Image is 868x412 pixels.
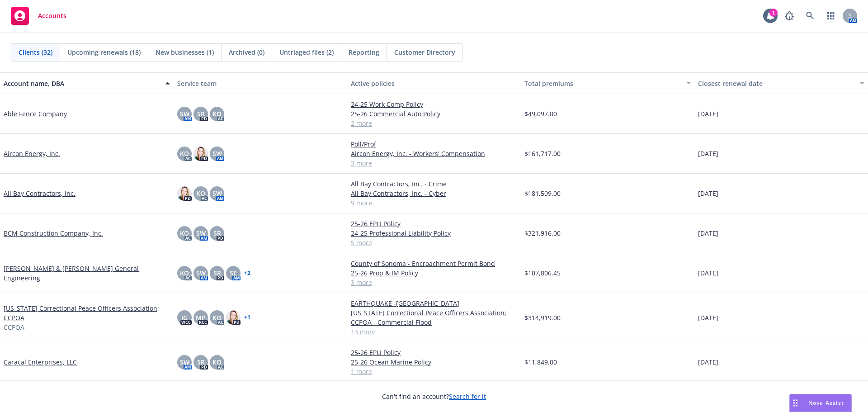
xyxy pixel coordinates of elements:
span: KO [196,189,205,198]
span: [DATE] [698,313,718,322]
div: Account name, DBA [4,79,160,88]
span: KO [212,109,222,118]
span: SR [197,109,205,118]
button: Nova Assist [789,394,852,412]
a: Report a Bug [780,7,798,25]
span: [DATE] [698,228,718,238]
a: Able Fence Company [4,109,67,118]
a: + 1 [244,315,250,320]
div: Drag to move [790,394,801,412]
span: Archived (0) [229,47,264,57]
a: [PERSON_NAME] & [PERSON_NAME] General Engineering [4,264,170,283]
a: [US_STATE] Correctional Peace Officers Association; CCPOA [4,303,170,322]
a: 13 more [351,327,517,336]
div: Service team [177,79,344,88]
span: [DATE] [698,357,718,367]
span: Accounts [38,12,66,19]
span: [DATE] [698,189,718,198]
a: All Bay Contractors, Inc. - Cyber [351,189,517,198]
img: photo [226,310,241,325]
span: SW [212,189,222,198]
span: SR [213,268,221,278]
button: Closest renewal date [694,72,868,94]
button: Active policies [347,72,521,94]
span: SE [230,268,237,278]
a: 24-25 Work Comp Policy [351,99,517,109]
span: MP [196,313,206,322]
span: SW [180,357,189,367]
span: KO [212,357,222,367]
a: Poll/Prof [351,139,517,149]
a: Search for it [449,392,486,401]
span: JG [181,313,188,322]
span: Can't find an account? [382,392,486,401]
a: 24-25 Professional Liability Policy [351,228,517,238]
a: Search [801,7,819,25]
span: $161,717.00 [524,149,561,158]
div: Active policies [351,79,517,88]
a: EARTHQUAKE -[GEOGRAPHIC_DATA] [351,298,517,308]
div: Closest renewal date [698,79,854,88]
span: Customer Directory [394,47,455,57]
a: Accounts [7,3,70,28]
span: SW [196,228,206,238]
span: $49,097.00 [524,109,557,118]
span: [DATE] [698,268,718,278]
a: 25-26 EPLI Policy [351,348,517,357]
a: 9 more [351,198,517,208]
a: 5 more [351,238,517,247]
a: 25-26 Commercial Auto Policy [351,109,517,118]
img: photo [193,147,208,161]
a: 25-26 Prop & IM Policy [351,268,517,278]
a: 25-26 EPLI Policy [351,219,517,228]
span: SW [212,149,222,158]
span: $107,806.45 [524,268,561,278]
span: SR [213,228,221,238]
div: 1 [769,9,778,17]
a: Aircon Energy, Inc. [4,149,60,158]
a: 3 more [351,278,517,287]
button: Total premiums [521,72,694,94]
span: Upcoming renewals (18) [67,47,141,57]
span: SW [180,109,189,118]
a: 25-26 Ocean Marine Policy [351,357,517,367]
a: All Bay Contractors, Inc. [4,189,75,198]
a: County of Sonoma - Encroachment Permit Bond [351,259,517,268]
a: All Bay Contractors, Inc. - Crime [351,179,517,189]
a: 1 more [351,367,517,376]
span: [DATE] [698,149,718,158]
a: BCM Construction Company, Inc. [4,228,103,238]
span: KO [212,313,222,322]
span: $314,919.00 [524,313,561,322]
span: Untriaged files (2) [279,47,334,57]
span: KO [180,149,189,158]
img: photo [177,186,192,201]
a: 3 more [351,158,517,168]
a: + 2 [244,270,250,276]
a: Caracal Enterprises, LLC [4,357,77,367]
a: Switch app [822,7,840,25]
span: $11,849.00 [524,357,557,367]
span: [DATE] [698,109,718,118]
span: Nova Assist [808,399,844,407]
span: $181,509.00 [524,189,561,198]
span: Reporting [349,47,379,57]
span: Clients (32) [19,47,52,57]
a: [US_STATE] Correctional Peace Officers Association; CCPOA - Commercial Flood [351,308,517,327]
span: SR [197,357,205,367]
div: Total premiums [524,79,681,88]
span: KO [180,268,189,278]
a: 2 more [351,118,517,128]
span: CCPOA [4,322,24,332]
button: Service team [174,72,347,94]
span: SW [196,268,206,278]
span: $321,916.00 [524,228,561,238]
span: KO [180,228,189,238]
